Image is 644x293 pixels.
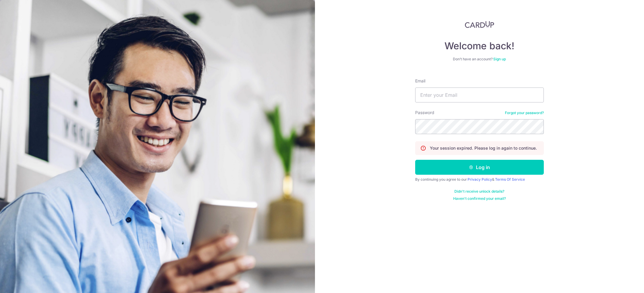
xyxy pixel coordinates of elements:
[415,160,544,175] button: Log in
[430,145,537,151] p: Your session expired. Please log in again to continue.
[468,177,492,182] a: Privacy Policy
[415,88,544,102] input: Enter your Email
[465,21,494,28] img: CardUp Logo
[415,40,544,52] h4: Welcome back!
[493,57,506,61] a: Sign up
[415,57,544,62] div: Don’t have an account?
[415,110,434,116] label: Password
[453,196,506,201] a: Haven't confirmed your email?
[495,177,525,182] a: Terms Of Service
[505,111,544,115] a: Forgot your password?
[454,189,504,194] a: Didn't receive unlock details?
[415,177,544,182] div: By continuing you agree to our &
[415,78,425,84] label: Email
